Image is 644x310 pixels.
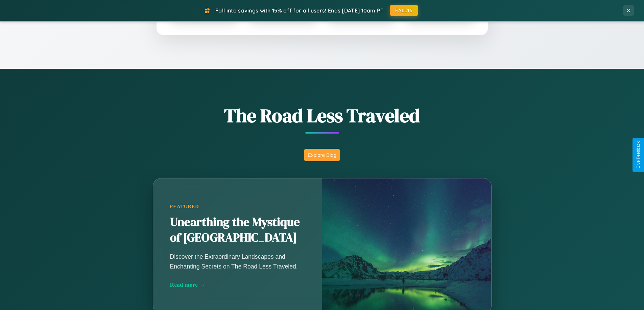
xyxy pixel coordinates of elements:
span: Fall into savings with 15% off for all users! Ends [DATE] 10am PT. [215,7,385,14]
button: Explore Blog [304,149,340,161]
h1: The Road Less Traveled [119,103,525,129]
div: Read more → [170,281,305,288]
div: Featured [170,204,305,209]
h2: Unearthing the Mystique of [GEOGRAPHIC_DATA] [170,215,305,246]
button: FALL15 [390,5,418,16]
p: Discover the Extraordinary Landscapes and Enchanting Secrets on The Road Less Traveled. [170,252,305,271]
div: Give Feedback [636,141,641,169]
